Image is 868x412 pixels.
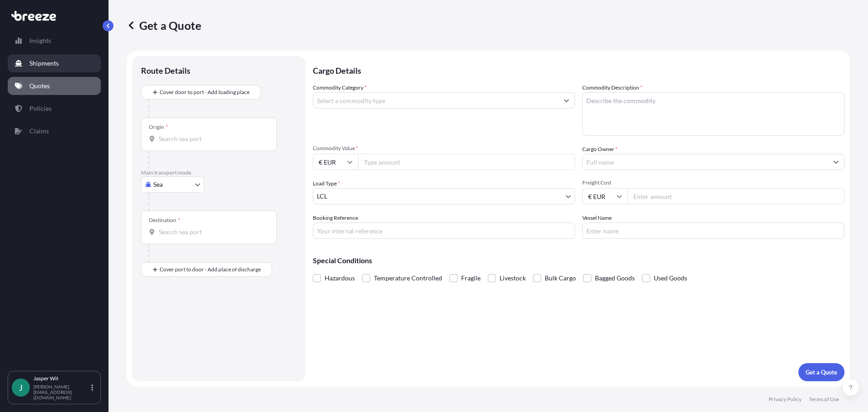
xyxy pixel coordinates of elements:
span: Hazardous [325,271,355,285]
span: Freight Cost [582,179,844,186]
span: J [19,383,23,392]
p: Main transport mode [141,169,297,176]
a: Policies [8,99,101,118]
input: Destination [159,227,265,237]
label: Commodity Category [313,83,367,92]
p: Shipments [29,59,59,68]
label: Vessel Name [582,213,612,223]
a: Insights [8,32,101,50]
input: Full name [583,154,828,170]
span: Temperature Controlled [374,271,442,285]
a: Privacy Policy [769,396,802,403]
p: Claims [29,127,49,136]
span: LCL [317,192,327,201]
p: Cargo Details [313,56,844,83]
p: [PERSON_NAME][EMAIL_ADDRESS][DOMAIN_NAME] [33,384,90,400]
input: Your internal reference [313,223,575,239]
a: Quotes [8,77,101,95]
p: Insights [29,36,51,45]
button: Show suggestions [558,92,575,109]
div: Origin [149,123,168,131]
input: Enter name [582,223,844,239]
p: Special Conditions [313,257,844,264]
p: Quotes [29,81,50,90]
a: Claims [8,122,101,140]
label: Booking Reference [313,213,358,223]
input: Type amount [358,154,575,170]
button: Cover door to port - Add loading place [141,85,261,99]
span: Commodity Value [313,145,575,152]
p: Jasper Wit [33,375,90,382]
p: Get a Quote [806,368,837,377]
button: LCL [313,188,575,204]
button: Get a Quote [798,363,844,381]
button: Cover port to door - Add place of discharge [141,262,272,277]
span: Cover door to port - Add loading place [160,88,250,97]
p: Get a Quote [127,18,201,33]
input: Enter amount [627,188,844,204]
span: Livestock [500,271,526,285]
a: Terms of Use [809,396,839,403]
span: Fragile [461,271,481,285]
input: Origin [159,134,265,143]
div: Destination [149,217,180,224]
span: Bagged Goods [595,271,635,285]
label: Cargo Owner [582,145,618,154]
input: Select a commodity type [313,92,558,109]
label: Commodity Description [582,83,642,92]
p: Policies [29,104,52,113]
p: Route Details [141,65,190,76]
button: Show suggestions [828,154,844,170]
span: Sea [153,180,163,189]
button: Select transport [141,176,204,193]
span: Load Type [313,179,340,188]
span: Cover port to door - Add place of discharge [160,265,261,274]
span: Bulk Cargo [545,271,576,285]
a: Shipments [8,54,101,72]
span: Used Goods [654,271,687,285]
